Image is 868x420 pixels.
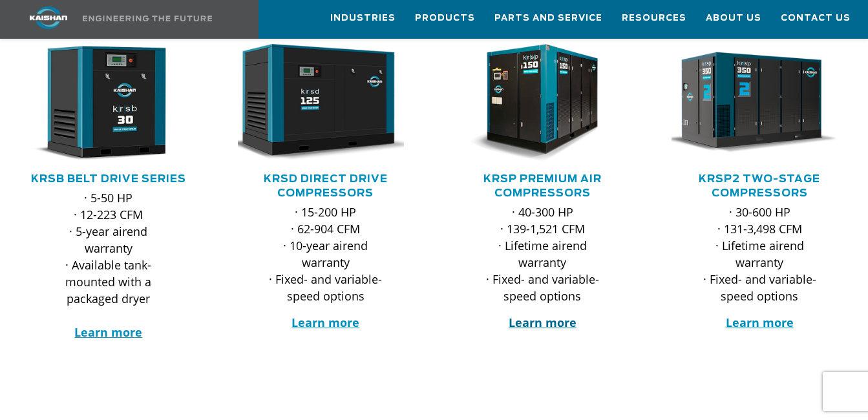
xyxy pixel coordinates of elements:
a: KRSP2 Two-Stage Compressors [699,174,820,198]
p: · 30-600 HP · 131-3,498 CFM · Lifetime airend warranty · Fixed- and variable-speed options [697,204,821,304]
div: krsp150 [455,44,631,162]
img: krsp350 [662,44,838,162]
a: KRSD Direct Drive Compressors [264,174,388,198]
div: krsp350 [672,44,847,162]
a: Learn more [291,315,359,330]
a: KRSB Belt Drive Series [31,174,186,184]
a: Parts and Service [494,1,602,36]
a: About Us [706,1,761,36]
a: Products [415,1,475,36]
a: Learn more [74,324,142,340]
a: Learn more [509,315,577,330]
img: krsp150 [445,44,621,162]
span: Products [415,11,475,26]
a: KRSP Premium Air Compressors [483,174,602,198]
p: · 15-200 HP · 62-904 CFM · 10-year airend warranty · Fixed- and variable-speed options [264,204,388,304]
div: krsb30 [21,44,196,162]
a: Learn more [726,315,794,330]
span: Contact Us [781,11,851,26]
img: krsb30 [11,44,187,162]
div: krsd125 [238,44,414,162]
p: · 5-50 HP · 12-223 CFM · 5-year airend warranty · Available tank-mounted with a packaged dryer [47,189,171,341]
img: krsd125 [228,44,404,162]
a: Industries [330,1,396,36]
span: Industries [330,11,396,26]
span: Resources [622,11,686,26]
a: Resources [622,1,686,36]
span: About Us [706,11,761,26]
a: Contact Us [781,1,851,36]
img: Engineering the future [83,16,212,21]
p: · 40-300 HP · 139-1,521 CFM · Lifetime airend warranty · Fixed- and variable-speed options [481,204,605,304]
span: Parts and Service [494,11,602,26]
